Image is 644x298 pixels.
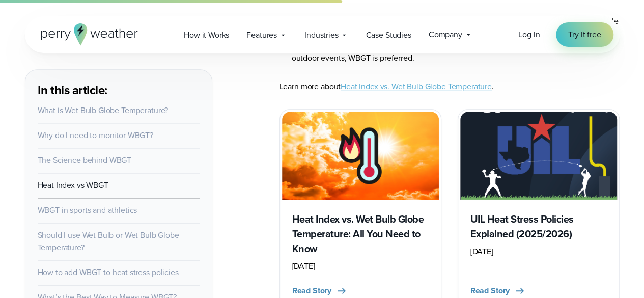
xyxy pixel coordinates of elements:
span: How it Works [184,29,229,41]
h3: UIL Heat Stress Policies Explained (2025/2026) [470,212,607,241]
div: [DATE] [292,260,429,273]
a: Heat Index vs WBGT [38,179,108,191]
span: Read Story [292,285,331,297]
span: Company [429,29,462,41]
a: Heat Index vs. Wet Bulb Globe Temperature [341,80,492,92]
button: Read Story [470,285,526,297]
span: Features [246,29,277,41]
a: WBGT in sports and athletics [38,204,137,216]
h3: Heat Index vs. Wet Bulb Globe Temperature: All You Need to Know [292,212,429,256]
span: Log in [518,29,540,40]
a: Why do I need to monitor WBGT? [38,129,153,141]
a: How to add WBGT to heat stress policies [38,266,179,278]
a: Case Studies [357,24,419,45]
img: UIL Heat Stress & WBGT Recommendations [460,112,617,200]
h3: In this article: [38,82,200,98]
div: [DATE] [470,246,607,258]
li: For general heat stress and public weather forecasts, the Heat Index might be more applicable bec... [292,15,620,40]
span: Industries [304,29,338,41]
a: Should I use Wet Bulb or Wet Bulb Globe Temperature? [38,229,179,253]
span: Case Studies [366,29,411,41]
span: Try it free [568,29,601,41]
img: Heat Index vs Wet bulb globe temperature [282,112,439,200]
a: Log in [518,29,540,41]
span: Read Story [470,285,510,297]
a: Try it free [556,22,613,47]
a: How it Works [175,24,238,45]
a: What is Wet Bulb Globe Temperature? [38,104,169,116]
a: The Science behind WBGT [38,154,131,166]
p: Learn more about . [279,80,620,93]
button: Read Story [292,285,348,297]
